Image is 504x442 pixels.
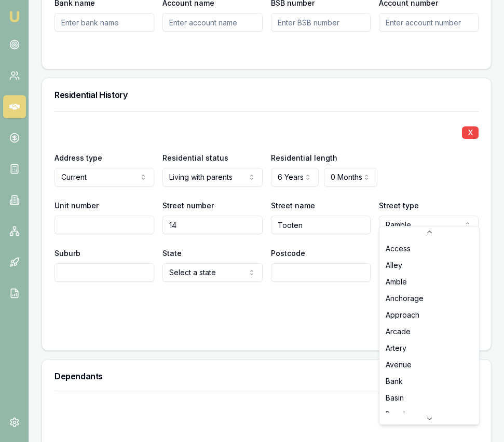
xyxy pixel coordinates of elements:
[386,343,406,353] span: Artery
[386,326,411,337] span: Arcade
[386,310,419,320] span: Approach
[386,293,424,304] span: Anchorage
[386,277,407,287] span: Amble
[386,393,404,403] span: Basin
[386,409,407,420] span: Beach
[386,244,411,254] span: Access
[386,360,412,370] span: Avenue
[386,376,403,387] span: Bank
[386,260,402,270] span: Alley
